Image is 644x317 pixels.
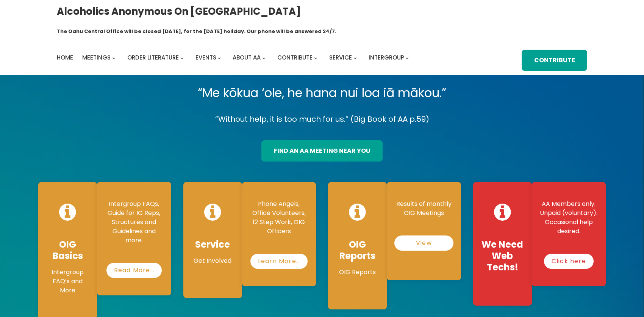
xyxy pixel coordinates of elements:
[57,52,73,63] a: Home
[233,52,261,63] a: About AA
[539,199,598,236] p: AA Members only. Unpaid (voluntary). Occasional help desired.
[82,52,111,63] a: Meetings
[195,52,216,63] a: Events
[217,56,221,59] button: Events submenu
[394,199,453,218] p: Results of monthly OIG Meetings
[32,82,612,104] p: “Me kōkua ‘ole, he hana nui loa iā mākou.”
[57,28,336,35] h1: The Oahu Central Office will be closed [DATE], for the [DATE] holiday. Our phone will be answered...
[369,53,404,61] span: Intergroup
[233,53,261,61] span: About AA
[46,239,89,262] h4: OIG Basics
[314,56,317,59] button: Contribute submenu
[127,53,179,61] span: Order Literature
[195,53,216,61] span: Events
[481,239,524,273] h4: We Need Web Techs!
[57,52,411,63] nav: Intergroup
[250,254,308,269] a: Learn More…
[336,268,379,277] p: OIG Reports
[329,53,352,61] span: Service
[336,239,379,262] h4: OIG Reports
[522,50,587,71] a: Contribute
[46,268,89,295] p: Intergroup FAQ’s and More
[191,239,234,250] h4: Service
[250,199,308,236] p: Phone Angels, Office Volunteers, 12 Step Work, OIG Officers
[277,53,313,61] span: Contribute
[112,56,116,59] button: Meetings submenu
[262,56,266,59] button: About AA submenu
[106,263,162,278] a: Read More…
[544,254,594,269] a: Click here
[57,53,73,61] span: Home
[191,256,234,265] p: Get Involved
[394,235,453,251] a: View Reports
[329,52,352,63] a: Service
[369,52,404,63] a: Intergroup
[57,3,301,20] a: Alcoholics Anonymous on [GEOGRAPHIC_DATA]
[105,199,163,245] p: Intergroup FAQs, Guide for IG Reps, Structures and Guidelines and more.
[180,56,184,59] button: Order Literature submenu
[32,113,612,126] p: “Without help, it is too much for us.” (Big Book of AA p.59)
[353,56,357,59] button: Service submenu
[405,56,409,59] button: Intergroup submenu
[82,53,111,61] span: Meetings
[277,52,313,63] a: Contribute
[261,140,383,162] a: find an aa meeting near you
